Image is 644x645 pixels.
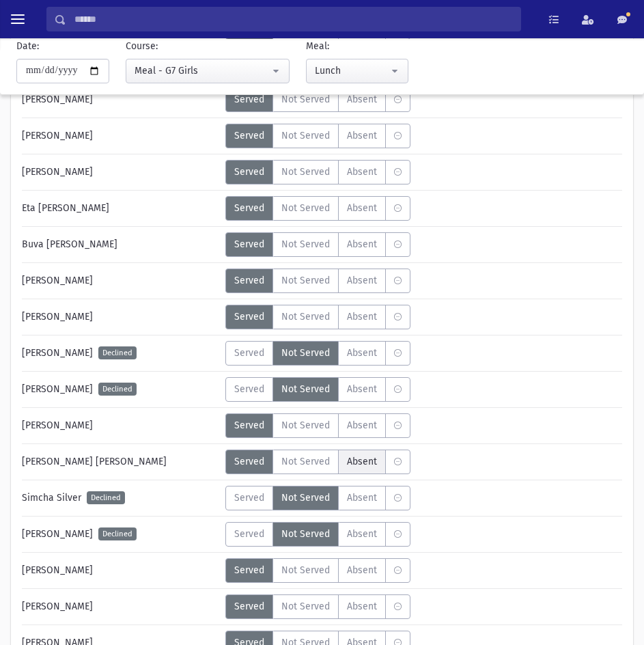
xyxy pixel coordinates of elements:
span: [PERSON_NAME] [22,418,93,433]
span: Absent [347,346,377,360]
span: Absent [347,310,377,324]
button: Meal - G7 Girls [126,59,290,83]
span: Declined [98,527,137,540]
span: [PERSON_NAME] [22,92,93,107]
span: Absent [347,237,377,251]
span: Served [234,237,264,251]
span: [PERSON_NAME] [PERSON_NAME] [22,454,167,469]
span: Not Served [281,128,330,143]
label: Date: [16,39,39,53]
span: Not Served [281,310,330,324]
span: Absent [347,273,377,288]
span: [PERSON_NAME] [22,128,93,143]
span: Not Served [281,346,330,360]
div: MeaStatus [225,377,410,402]
input: Search [66,7,520,31]
span: Not Served [281,273,330,288]
div: MeaStatus [225,87,410,112]
span: Served [234,382,264,396]
span: Absent [347,128,377,143]
span: Not Served [281,563,330,577]
div: MeaStatus [225,124,410,148]
div: MeaStatus [225,413,410,438]
span: Declined [87,491,125,504]
div: Lunch [315,64,389,78]
div: MeaStatus [225,450,410,474]
span: [PERSON_NAME] [22,563,93,577]
label: Course: [126,39,158,53]
span: Served [234,599,264,614]
span: Absent [347,454,377,469]
span: Absent [347,382,377,396]
span: Absent [347,527,377,541]
span: Served [234,418,264,433]
label: Meal: [306,39,329,53]
span: [PERSON_NAME] [22,310,93,324]
span: Absent [347,165,377,179]
span: Served [234,201,264,215]
div: MeaStatus [225,594,410,619]
div: MeaStatus [225,196,410,221]
span: Not Served [281,382,330,396]
span: Served [234,310,264,324]
button: toggle menu [5,7,30,31]
span: Absent [347,491,377,505]
span: Declined [98,346,137,359]
span: Not Served [281,418,330,433]
span: [PERSON_NAME] [22,273,93,288]
span: Served [234,92,264,107]
span: Served [234,128,264,143]
div: MeaStatus [225,232,410,257]
span: Not Served [281,454,330,469]
span: Not Served [281,201,330,215]
span: Not Served [281,165,330,179]
span: [PERSON_NAME] [22,346,93,360]
span: Absent [347,201,377,215]
span: Served [234,454,264,469]
span: Declined [98,383,137,396]
div: MeaStatus [225,160,410,184]
span: [PERSON_NAME] [22,599,93,614]
div: Meal - G7 Girls [135,64,270,78]
span: [PERSON_NAME] [22,382,93,396]
span: Served [234,527,264,541]
span: Simcha Silver [22,491,81,505]
span: Served [234,273,264,288]
span: Absent [347,418,377,433]
div: MeaStatus [225,341,410,366]
span: Not Served [281,491,330,505]
span: Not Served [281,92,330,107]
span: Absent [347,92,377,107]
span: Served [234,563,264,577]
span: Buva [PERSON_NAME] [22,237,117,251]
span: Served [234,346,264,360]
span: Absent [347,563,377,577]
div: MeaStatus [225,269,410,293]
div: MeaStatus [225,486,410,510]
div: MeaStatus [225,558,410,583]
span: Served [234,491,264,505]
div: MeaStatus [225,305,410,329]
button: Lunch [306,59,408,83]
span: Served [234,165,264,179]
span: [PERSON_NAME] [22,527,93,541]
div: MeaStatus [225,522,410,547]
span: Eta [PERSON_NAME] [22,201,109,215]
span: [PERSON_NAME] [22,165,93,179]
span: Not Served [281,237,330,251]
span: Not Served [281,527,330,541]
